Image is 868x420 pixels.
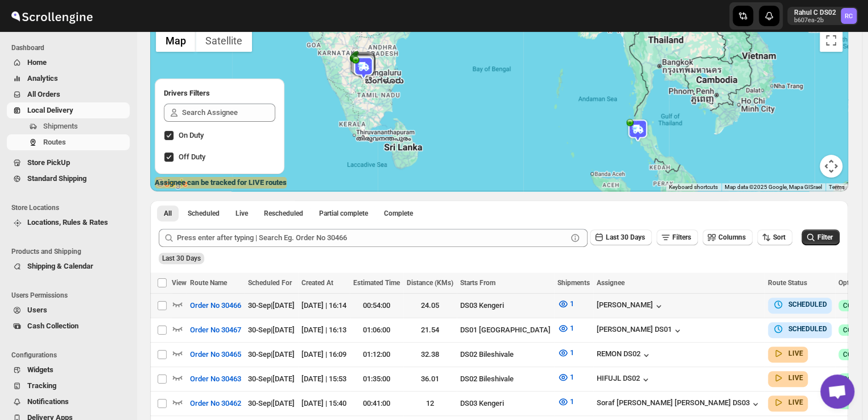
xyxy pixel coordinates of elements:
span: Filters [672,233,691,241]
button: Filter [801,229,840,245]
button: Shipping & Calendar [7,258,130,274]
span: Local Delivery [27,106,73,114]
div: [DATE] | 16:09 [301,349,346,360]
div: DS02 Bileshivale [460,373,551,385]
span: Standard Shipping [27,174,86,183]
button: 1 [551,393,581,411]
input: Search Assignee [182,104,275,122]
span: Off Duty [179,153,205,161]
span: 1 [570,373,574,381]
span: Map data ©2025 Google, Mapa GISrael [725,184,822,190]
span: 1 [570,397,574,406]
img: ScrollEngine [9,2,94,30]
span: Order No 30465 [190,349,241,360]
div: [DATE] | 16:14 [301,300,346,311]
div: 36.01 [407,373,453,385]
span: Order No 30466 [190,300,241,311]
span: Route Status [768,279,807,287]
span: Shipments [43,122,78,130]
button: HIFUJL DS02 [597,374,651,385]
button: Order No 30462 [183,394,248,413]
button: All routes [157,205,179,221]
div: 00:54:00 [353,300,400,311]
div: 00:41:00 [353,398,400,409]
button: [PERSON_NAME] DS01 [597,325,683,336]
input: Press enter after typing | Search Eg. Order No 30466 [177,229,567,247]
span: Cash Collection [27,322,78,330]
span: All Orders [27,90,60,98]
span: Live [235,209,248,218]
b: SCHEDULED [788,325,827,333]
div: 24.05 [407,300,453,311]
div: 01:12:00 [353,349,400,360]
span: 1 [570,324,574,332]
b: LIVE [788,398,803,406]
span: Store Locations [11,203,131,212]
button: Widgets [7,362,130,378]
b: LIVE [788,374,803,382]
span: Store PickUp [27,158,70,167]
button: SCHEDULED [772,299,827,310]
span: Order No 30463 [190,373,241,385]
span: Notifications [27,397,69,406]
button: Order No 30465 [183,345,248,364]
span: Users [27,306,47,314]
span: Routes [43,138,66,146]
div: DS02 Bileshivale [460,349,551,360]
span: 1 [570,299,574,308]
span: Estimated Time [353,279,400,287]
button: Map camera controls [820,155,842,178]
div: 32.38 [407,349,453,360]
a: Open this area in Google Maps (opens a new window) [153,176,191,191]
button: Filters [656,229,698,245]
span: Created At [301,279,333,287]
button: Users [7,302,130,318]
span: Distance (KMs) [407,279,453,287]
button: Keyboard shortcuts [669,183,718,191]
button: Shipments [7,118,130,134]
span: Complete [384,209,413,218]
div: 21.54 [407,324,453,336]
span: Scheduled For [248,279,292,287]
span: Route Name [190,279,227,287]
span: Rescheduled [264,209,303,218]
button: All Orders [7,87,130,102]
span: Sort [773,233,786,241]
span: On Duty [179,131,204,139]
button: LIVE [772,397,803,408]
span: Dashboard [11,43,131,52]
div: 12 [407,398,453,409]
span: Widgets [27,365,53,374]
div: [DATE] | 15:40 [301,398,346,409]
button: Last 30 Days [590,229,652,245]
button: Show street map [156,29,196,52]
div: [DATE] | 15:53 [301,373,346,385]
div: DS03 Kengeri [460,398,551,409]
span: Locations, Rules & Rates [27,218,108,227]
button: Show satellite imagery [196,29,252,52]
span: Order No 30462 [190,398,241,409]
a: Terms (opens in new tab) [829,184,845,190]
button: Toggle fullscreen view [820,29,842,52]
div: REMON DS02 [597,349,652,361]
span: Configurations [11,351,131,360]
p: Rahul C DS02 [794,8,836,17]
button: Routes [7,134,130,150]
h2: Drivers Filters [164,88,275,99]
button: [PERSON_NAME] [597,300,664,312]
span: Scheduled [188,209,220,218]
b: LIVE [788,349,803,357]
b: SCHEDULED [788,300,827,308]
button: Cash Collection [7,318,130,334]
span: All [164,209,172,218]
span: Home [27,58,47,67]
text: RC [845,13,853,20]
span: Shipments [557,279,590,287]
div: [DATE] | 16:13 [301,324,346,336]
span: 30-Sep | [DATE] [248,350,295,359]
div: Open chat [820,374,854,409]
button: LIVE [772,372,803,384]
button: SCHEDULED [772,323,827,335]
span: Users Permissions [11,291,131,300]
span: 30-Sep | [DATE] [248,374,295,383]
